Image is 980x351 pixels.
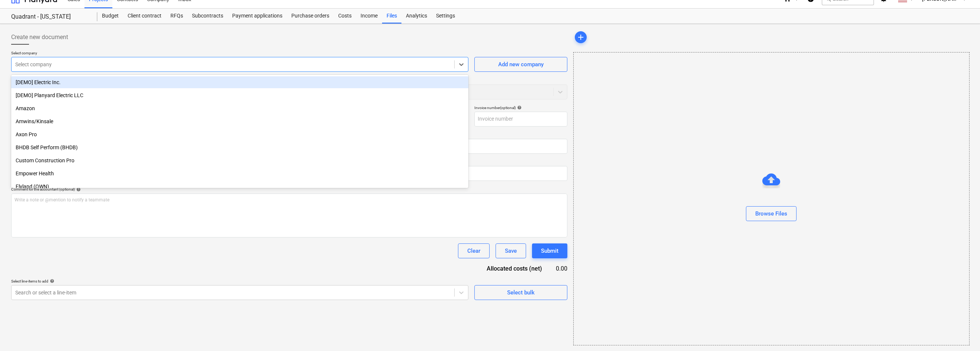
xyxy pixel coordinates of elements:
[11,76,468,88] div: [DEMO] Electric Inc.
[11,51,468,57] p: Select company
[554,264,567,273] div: 0.00
[11,154,468,166] div: Custom Construction Pro
[356,9,382,23] a: Income
[48,279,54,283] span: help
[498,60,544,69] div: Add new company
[576,33,585,42] span: add
[401,9,432,23] a: Analytics
[516,105,522,110] span: help
[755,209,787,218] div: Browse Files
[11,128,468,140] div: Axon Pro
[507,288,535,297] div: Select bulk
[474,57,567,72] button: Add new company
[471,264,554,273] div: Allocated costs (net)
[11,89,468,101] div: [DEMO] Planyard Electric LLC
[573,52,970,345] div: Browse Files
[474,285,567,300] button: Select bulk
[505,246,517,256] div: Save
[123,9,166,23] a: Client contract
[11,13,89,21] div: Quadrant - [US_STATE]
[11,33,68,42] span: Create new document
[334,9,356,23] a: Costs
[541,246,558,256] div: Submit
[474,112,567,127] input: Invoice number
[11,102,468,114] div: Amazon
[287,9,334,23] a: Purchase orders
[432,9,459,23] a: Settings
[97,9,123,23] a: Budget
[11,141,468,153] div: BHDB Self Perform (BHDB)
[467,246,480,256] div: Clear
[11,187,567,192] div: Comment for the accountant (optional)
[943,315,980,351] iframe: Chat Widget
[496,243,526,258] button: Save
[188,9,228,23] a: Subcontracts
[474,105,567,110] div: Invoice number (optional)
[11,167,468,179] div: Empower Health
[11,181,468,192] div: Flyland (OWN)
[746,206,797,221] button: Browse Files
[382,9,401,23] a: Files
[11,279,468,284] div: Select line-items to add
[75,187,81,192] span: help
[228,9,287,23] a: Payment applications
[458,243,490,258] button: Clear
[11,115,468,127] div: Amwins/Kinsale
[166,9,188,23] a: RFQs
[532,243,567,258] button: Submit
